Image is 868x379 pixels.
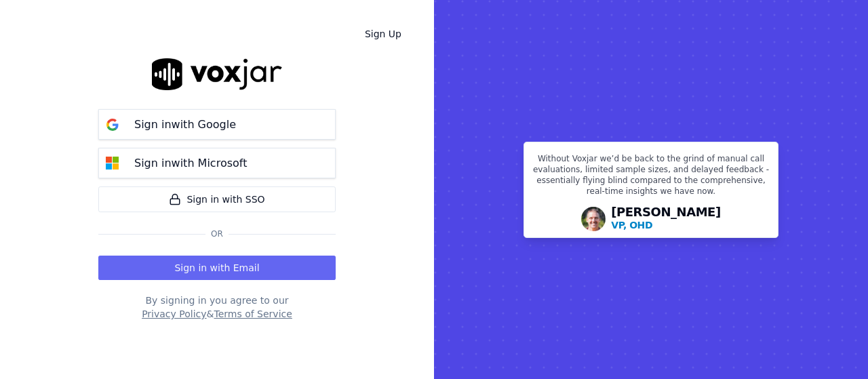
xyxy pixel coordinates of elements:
button: Sign inwith Google [98,109,336,140]
div: [PERSON_NAME] [611,206,721,232]
div: By signing in you agree to our & [98,294,336,321]
p: Without Voxjar we’d be back to the grind of manual call evaluations, limited sample sizes, and de... [532,153,770,202]
button: Sign in with Email [98,256,336,280]
p: Sign in with Microsoft [134,155,247,172]
p: Sign in with Google [134,117,236,133]
p: VP, OHD [611,218,652,232]
button: Privacy Policy [142,307,206,321]
button: Terms of Service [214,307,292,321]
a: Sign Up [354,22,412,46]
button: Sign inwith Microsoft [98,148,336,178]
img: google Sign in button [99,111,126,138]
img: microsoft Sign in button [99,150,126,177]
span: Or [205,228,229,239]
img: logo [152,58,282,90]
a: Sign in with SSO [98,186,336,212]
img: Avatar [581,207,606,231]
